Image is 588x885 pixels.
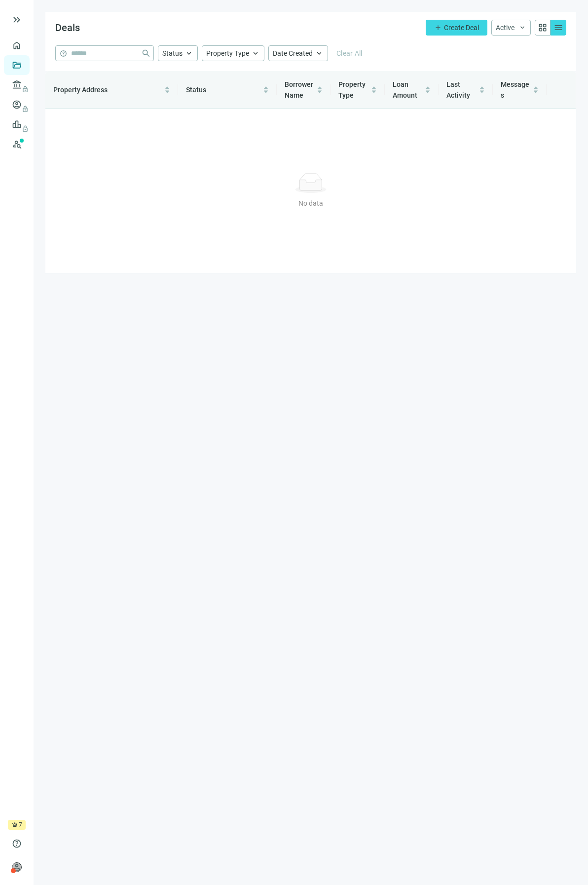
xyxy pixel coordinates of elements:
[19,820,22,830] span: 7
[501,80,529,99] span: Messages
[60,50,67,57] span: help
[206,49,249,57] span: Property Type
[186,86,206,94] span: Status
[538,23,548,33] span: grid_view
[393,80,417,99] span: Loan Amount
[11,14,23,26] span: keyboard_double_arrow_right
[315,49,324,58] span: keyboard_arrow_up
[251,49,260,58] span: keyboard_arrow_up
[285,80,313,99] span: Borrower Name
[12,862,22,872] span: person
[518,24,526,32] span: keyboard_arrow_down
[273,49,313,57] span: Date Created
[338,80,366,99] span: Property Type
[184,49,193,58] span: keyboard_arrow_up
[162,49,183,57] span: Status
[12,822,18,828] span: crown
[53,86,108,94] span: Property Address
[553,23,563,33] span: menu
[12,839,22,848] span: help
[444,24,479,32] span: Create Deal
[434,24,442,32] span: add
[295,198,327,209] div: No data
[496,24,514,32] span: Active
[446,80,470,99] span: Last Activity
